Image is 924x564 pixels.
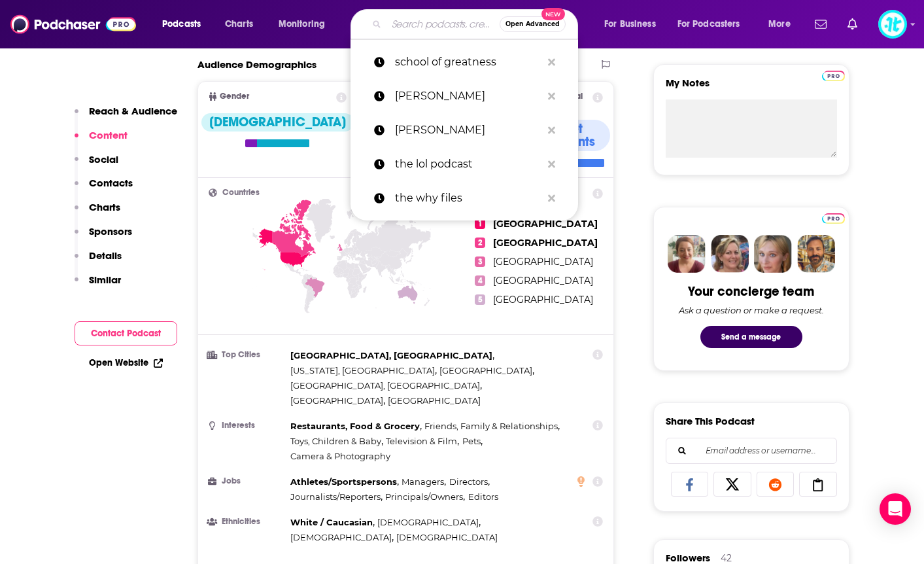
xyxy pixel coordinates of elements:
p: Social [89,153,118,166]
button: Reach & Audience [75,105,177,129]
img: Podchaser Pro [822,71,845,81]
span: Managers [402,476,444,487]
input: Search podcasts, credits, & more... [386,14,500,35]
span: , [290,419,422,434]
div: Search podcasts, credits, & more... [363,9,590,39]
button: Details [75,249,122,273]
h3: Top Cities [209,351,285,359]
p: Similar [89,273,121,286]
span: Restaurants, Food & Grocery [290,421,420,431]
p: Content [89,129,128,141]
p: Sponsors [89,225,132,238]
span: 2 [475,238,485,248]
span: [US_STATE], [GEOGRAPHIC_DATA] [290,365,435,376]
h3: Jobs [209,477,285,485]
span: Monitoring [279,15,325,33]
a: [PERSON_NAME] [351,79,578,113]
a: school of greatness [351,45,578,79]
button: Show profile menu [878,10,907,39]
span: , [402,474,446,489]
span: , [290,378,482,393]
span: White / Caucasian [290,517,373,527]
span: Television & Film [386,436,457,446]
span: Countries [222,188,260,197]
img: Sydney Profile [668,235,706,273]
p: Details [89,249,122,262]
span: , [290,489,383,504]
button: Social [75,153,118,177]
span: Principals/Owners [385,491,463,502]
button: Charts [75,201,120,225]
input: Email address or username... [677,438,826,463]
span: [GEOGRAPHIC_DATA] [439,365,532,376]
img: Barbara Profile [711,235,749,273]
a: Pro website [822,69,845,81]
span: Gender [220,92,249,101]
span: For Podcasters [677,15,740,33]
span: Directors [449,476,488,487]
div: Search followers [666,438,837,464]
span: [GEOGRAPHIC_DATA] [290,395,383,406]
span: 4 [475,275,485,286]
span: , [290,363,437,378]
button: Open AdvancedNew [500,16,566,32]
button: Content [75,129,128,153]
div: Open Intercom Messenger [880,493,911,525]
span: For Business [604,15,656,33]
span: , [449,474,490,489]
span: Pets [462,436,481,446]
span: [GEOGRAPHIC_DATA], [GEOGRAPHIC_DATA] [290,380,480,391]
span: , [462,434,483,449]
span: , [290,515,375,530]
span: , [385,489,465,504]
p: Charts [89,201,120,213]
span: Editors [468,491,498,502]
img: User Profile [878,10,907,39]
button: Sponsors [75,225,132,249]
a: [PERSON_NAME] [351,113,578,147]
span: [GEOGRAPHIC_DATA] [493,256,593,268]
span: Charts [225,15,253,33]
span: Camera & Photography [290,451,390,461]
button: Contact Podcast [75,321,177,345]
button: Send a message [700,326,802,348]
label: My Notes [666,77,837,99]
span: , [290,393,385,408]
a: Charts [216,14,261,35]
span: [GEOGRAPHIC_DATA] [388,395,481,406]
p: the why files [395,181,541,215]
div: Ask a question or make a request. [679,305,824,315]
span: Journalists/Reporters [290,491,381,502]
span: , [290,474,399,489]
a: Show notifications dropdown [810,13,832,35]
span: [GEOGRAPHIC_DATA] [493,218,598,230]
span: 1 [475,219,485,229]
span: [DEMOGRAPHIC_DATA] [290,532,392,542]
h3: Ethnicities [209,518,285,526]
img: Jon Profile [797,235,835,273]
button: open menu [153,14,218,35]
img: Podchaser - Follow, Share and Rate Podcasts [10,12,136,37]
span: [GEOGRAPHIC_DATA] [493,237,598,249]
span: [DEMOGRAPHIC_DATA] [396,532,498,542]
p: Reach & Audience [89,105,177,117]
h3: Share This Podcast [666,415,755,427]
span: New [541,8,565,20]
a: Copy Link [799,472,837,497]
p: lewis howes [395,79,541,113]
span: , [290,434,383,449]
p: school of greatness [395,45,541,79]
div: Your concierge team [688,283,814,300]
span: , [439,363,534,378]
a: the lol podcast [351,147,578,181]
a: Share on Reddit [757,472,795,497]
span: [DEMOGRAPHIC_DATA] [377,517,479,527]
a: Pro website [822,211,845,224]
span: Toys, Children & Baby [290,436,381,446]
button: open menu [669,14,759,35]
a: Show notifications dropdown [842,13,863,35]
p: the lol podcast [395,147,541,181]
span: [GEOGRAPHIC_DATA] [493,294,593,306]
span: Friends, Family & Relationships [424,421,558,431]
